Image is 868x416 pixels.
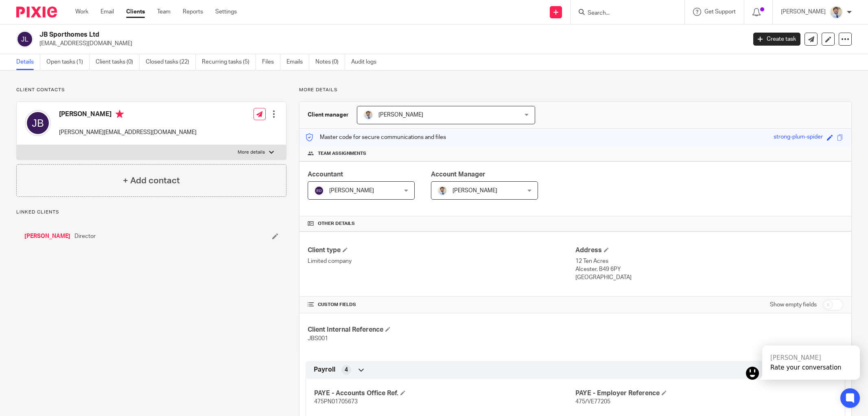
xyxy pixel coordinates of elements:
img: svg%3E [16,31,33,48]
p: Client contacts [16,87,286,93]
img: 1693835698283.jfif [830,6,843,19]
span: 475/VE77205 [575,399,610,405]
span: Director [74,232,96,240]
span: Account Manager [431,171,485,178]
a: Client tasks (0) [96,54,140,70]
h3: Client manager [308,111,349,119]
a: Notes (0) [315,54,345,70]
h4: + Add contact [123,174,180,187]
h2: JB Sporthomes Ltd [39,31,601,39]
a: Settings [215,8,237,16]
img: 1693835698283.jfif [437,186,447,196]
span: Other details [318,220,355,227]
a: Work [75,8,88,16]
div: [PERSON_NAME] [770,354,852,362]
span: Payroll [314,365,335,374]
div: Rate your conversation [770,363,852,372]
span: JBS001 [308,336,328,341]
h4: PAYE - Employer Reference [575,389,837,398]
p: Limited company [308,257,575,265]
h4: Address [575,246,843,255]
h4: Client type [308,246,575,255]
a: Files [262,54,280,70]
img: 1693835698283.jfif [363,110,373,120]
p: Alcester, B49 6PY [575,265,843,273]
label: Show empty fields [770,301,817,309]
a: Clients [126,8,145,16]
span: [PERSON_NAME] [378,112,423,118]
span: Get Support [704,9,736,15]
p: 12 Ten Acres [575,257,843,265]
a: Closed tasks (22) [146,54,196,70]
p: [PERSON_NAME] [781,8,826,16]
a: Details [16,54,40,70]
span: [PERSON_NAME] [453,188,497,194]
p: [EMAIL_ADDRESS][DOMAIN_NAME] [39,40,741,48]
div: strong-plum-spider [774,133,823,142]
a: Reports [183,8,203,16]
span: Accountant [308,171,343,178]
p: Linked clients [16,209,286,216]
p: More details [238,149,265,156]
p: More details [299,87,852,93]
a: Team [157,8,171,16]
a: [PERSON_NAME] [24,232,70,240]
a: Recurring tasks (5) [202,54,256,70]
i: Primary [116,110,124,118]
span: 4 [345,366,348,374]
h4: [PERSON_NAME] [59,110,197,120]
span: 475PN01705673 [314,399,358,405]
a: Open tasks (1) [46,54,90,70]
img: kai.png [746,367,759,380]
a: Audit logs [351,54,383,70]
p: [GEOGRAPHIC_DATA] [575,273,843,282]
p: Master code for secure communications and files [306,133,446,141]
input: Search [587,10,660,17]
a: Email [101,8,114,16]
p: [PERSON_NAME][EMAIL_ADDRESS][DOMAIN_NAME] [59,128,197,136]
span: [PERSON_NAME] [329,188,374,194]
h4: CUSTOM FIELDS [308,302,575,308]
a: Emails [286,54,309,70]
span: Team assignments [318,150,366,157]
img: Pixie [16,7,57,18]
img: svg%3E [314,186,324,196]
h4: PAYE - Accounts Office Ref. [314,389,575,398]
a: Create task [753,33,800,46]
h4: Client Internal Reference [308,326,575,334]
img: svg%3E [25,110,51,136]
